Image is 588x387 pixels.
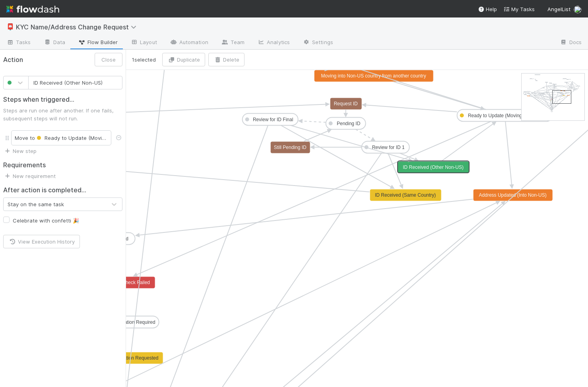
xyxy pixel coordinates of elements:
[132,56,156,64] span: 1 selected
[479,192,547,198] text: Address Updated (Into Non-US)
[375,192,436,198] text: ID Received (Same Country)
[547,6,571,12] span: AngelList
[8,200,64,208] div: Stay on the same task
[3,55,23,65] span: Action
[274,145,307,150] text: Still Pending ID
[91,236,128,242] text: Address Updated
[6,23,14,30] span: 📮
[3,186,86,194] h2: After action is completed...
[11,130,111,145] div: Move to
[3,235,80,248] button: View Execution History
[403,164,464,170] text: ID Received (Other Non-US)
[124,37,163,49] a: Layout
[296,37,340,49] a: Settings
[13,216,79,225] label: Celebrate with confetti 🎉
[3,148,37,154] a: New step
[37,37,72,49] a: Data
[6,2,59,16] img: logo-inverted-e16ddd16eac7371096b0.svg
[337,121,361,126] text: Pending ID
[162,53,205,66] button: Duplicate
[35,135,137,141] span: Ready to Update (Moving to Non-US)
[321,73,426,79] text: Moving into Non-US country from another country
[468,113,547,118] text: Ready to Update (Moving to Non-US)
[72,37,124,49] a: Flow Builder
[16,23,140,31] span: KYC Name/Address Change Request
[3,173,56,179] a: New requirement
[208,53,245,66] button: Delete
[95,53,122,66] button: Close
[3,106,122,122] p: Steps are run one after another. If one fails, subsequent steps will not run.
[88,280,150,285] text: Update or Alloy Check Failed
[334,101,358,106] text: Request ID
[88,355,158,361] text: Additional Information Requested
[574,6,582,14] img: avatar_7d83f73c-397d-4044-baf2-bb2da42e298f.png
[478,5,497,13] div: Help
[503,6,535,12] span: My Tasks
[553,37,588,49] a: Docs
[89,319,155,325] text: Additional Information Required
[215,37,251,49] a: Team
[3,161,122,169] h2: Requirements
[3,96,122,103] h2: Steps when triggered...
[163,37,215,49] a: Automation
[78,38,118,46] span: Flow Builder
[6,38,31,46] span: Tasks
[251,37,296,49] a: Analytics
[503,5,535,13] a: My Tasks
[253,117,293,122] text: Review for ID Final
[372,145,405,150] text: Review for ID 1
